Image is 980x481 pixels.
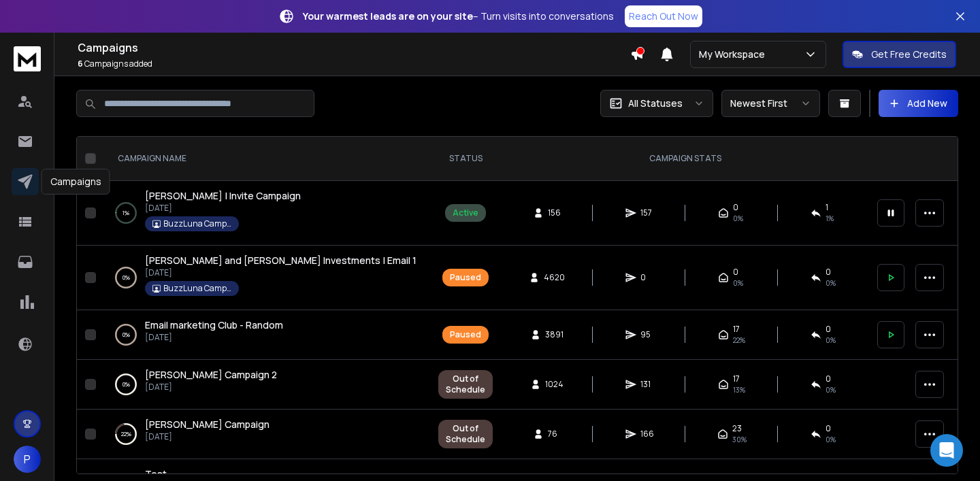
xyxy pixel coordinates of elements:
span: [PERSON_NAME] Campaign [145,418,269,431]
p: [DATE] [145,267,416,278]
span: 17 [733,324,740,335]
span: 22 % [733,335,745,346]
p: [DATE] [145,382,277,393]
span: 4620 [544,272,565,283]
p: All Statuses [628,97,683,110]
span: 0% [733,278,743,288]
p: 1 % [122,206,129,220]
p: BuzzLuna Campaigns [163,218,231,229]
button: Newest First [721,90,820,117]
div: Out of Schedule [446,374,485,395]
span: 131 [640,379,654,390]
p: [DATE] [145,203,301,214]
div: Out of Schedule [446,423,485,445]
span: Test [145,467,167,480]
a: Reach Out Now [625,5,702,27]
p: – Turn visits into conversations [303,10,614,23]
a: [PERSON_NAME] and [PERSON_NAME] Investments | Email 1 [145,254,416,267]
span: 30 % [732,434,747,445]
span: 6 [78,58,83,69]
div: Paused [450,272,481,283]
th: STATUS [430,137,501,181]
span: [PERSON_NAME] Campaign 2 [145,368,277,381]
span: 0% [826,278,836,288]
p: Campaigns added [78,59,630,69]
span: 0 [826,267,831,278]
span: 0 % [826,434,836,445]
a: Email marketing Club - Random [145,318,283,332]
p: Reach Out Now [629,10,698,23]
div: Active [453,208,478,218]
span: 76 [548,429,561,439]
span: 17 [733,374,740,384]
span: 0 [826,324,831,335]
button: Add New [879,90,958,117]
span: 0 % [826,335,836,346]
span: 95 [640,329,654,340]
td: 0%[PERSON_NAME] Campaign 2[DATE] [101,360,430,410]
span: 1 % [826,213,834,224]
strong: Your warmest leads are on your site [303,10,473,22]
td: 0%Email marketing Club - Random[DATE] [101,310,430,360]
button: P [14,446,41,473]
span: 13 % [733,384,745,395]
span: 166 [640,429,654,439]
span: 1 [826,202,828,213]
th: CAMPAIGN NAME [101,137,430,181]
p: [DATE] [145,332,283,343]
div: Open Intercom Messenger [930,434,963,467]
span: 0 [826,423,831,434]
span: 0 [640,272,654,283]
p: BuzzLuna Campaigns [163,283,231,294]
td: 1%[PERSON_NAME] | Invite Campaign[DATE]BuzzLuna Campaigns [101,181,430,246]
td: 22%[PERSON_NAME] Campaign[DATE] [101,410,430,459]
img: logo [14,46,41,71]
span: 0 [733,267,738,278]
a: [PERSON_NAME] Campaign [145,418,269,431]
span: 0% [733,213,743,224]
p: My Workspace [699,48,770,61]
span: 0 % [826,384,836,395]
a: [PERSON_NAME] Campaign 2 [145,368,277,382]
span: 157 [640,208,654,218]
span: 156 [548,208,561,218]
p: 0 % [122,271,130,284]
p: Get Free Credits [871,48,947,61]
span: 0 [826,374,831,384]
div: Paused [450,329,481,340]
span: 0 [733,202,738,213]
span: 23 [732,423,742,434]
h1: Campaigns [78,39,630,56]
a: Test [145,467,167,481]
span: [PERSON_NAME] and [PERSON_NAME] Investments | Email 1 [145,254,416,267]
span: 3891 [545,329,563,340]
span: Email marketing Club - Random [145,318,283,331]
span: 1024 [545,379,563,390]
a: [PERSON_NAME] | Invite Campaign [145,189,301,203]
p: 0 % [122,378,130,391]
p: 0 % [122,328,130,342]
td: 0%[PERSON_NAME] and [PERSON_NAME] Investments | Email 1[DATE]BuzzLuna Campaigns [101,246,430,310]
th: CAMPAIGN STATS [501,137,869,181]
div: Campaigns [42,169,110,195]
button: Get Free Credits [843,41,956,68]
p: [DATE] [145,431,269,442]
p: 22 % [121,427,131,441]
